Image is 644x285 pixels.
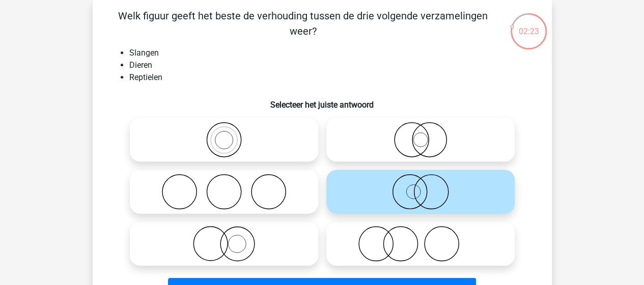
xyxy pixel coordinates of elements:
[109,92,536,110] h6: Selecteer het juiste antwoord
[510,12,548,38] div: 02:23
[129,59,536,71] li: Dieren
[129,71,536,84] li: Reptielen
[129,47,536,59] li: Slangen
[109,8,497,39] p: Welk figuur geeft het beste de verhouding tussen de drie volgende verzamelingen weer?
